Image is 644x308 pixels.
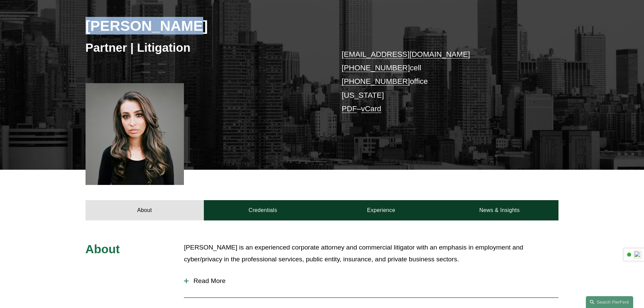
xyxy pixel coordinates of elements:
[86,200,204,220] a: About
[342,77,410,86] a: [PHONE_NUMBER]
[184,272,558,290] button: Read More
[86,17,322,34] h2: [PERSON_NAME]
[586,296,633,308] a: Search this site
[342,48,539,116] p: cell office [US_STATE] –
[86,40,322,55] h3: Partner | Litigation
[342,104,357,113] a: PDF
[189,277,558,285] span: Read More
[86,242,120,256] span: About
[342,64,410,72] a: [PHONE_NUMBER]
[184,242,558,265] p: [PERSON_NAME] is an experienced corporate attorney and commercial litigator with an emphasis in e...
[322,200,440,220] a: Experience
[361,104,381,113] a: vCard
[204,200,322,220] a: Credentials
[342,50,470,58] a: [EMAIL_ADDRESS][DOMAIN_NAME]
[440,200,558,220] a: News & Insights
